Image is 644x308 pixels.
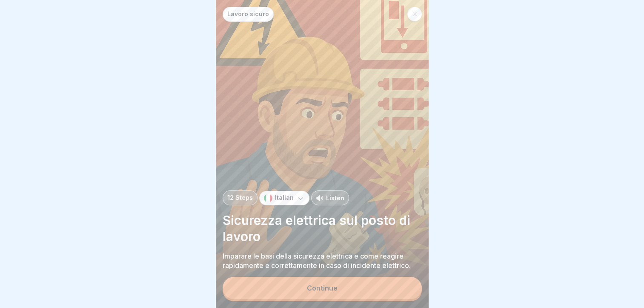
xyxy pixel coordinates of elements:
div: Continue [307,284,338,292]
p: Sicurezza elettrica sul posto di lavoro [223,212,422,245]
p: Listen [326,193,344,202]
p: Lavoro sicuro [227,11,269,18]
img: it.svg [264,194,272,202]
p: 12 Steps [227,194,253,201]
p: Imparare le basi della sicurezza elettrica e come reagire rapidamente e correttamente in caso di ... [223,251,422,270]
button: Continue [223,277,422,299]
p: Italian [275,194,294,201]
